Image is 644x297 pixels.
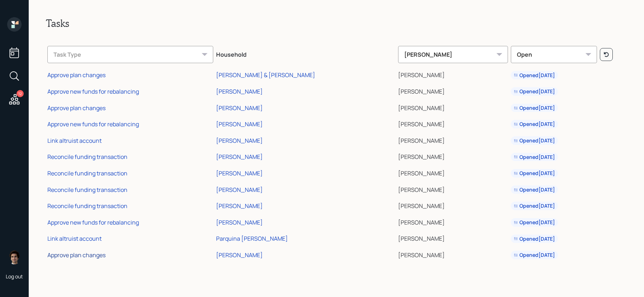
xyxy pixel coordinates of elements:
div: Approve new funds for rebalancing [47,218,139,226]
div: Log out [6,273,23,280]
div: [PERSON_NAME] [216,120,263,128]
div: Opened [DATE] [514,219,555,226]
div: Link altruist account [47,235,102,242]
div: Opened [DATE] [514,235,555,242]
div: Opened [DATE] [514,104,555,112]
h2: Tasks [46,17,627,29]
td: [PERSON_NAME] [397,197,509,213]
div: Opened [DATE] [514,88,555,95]
div: Opened [DATE] [514,170,555,177]
div: [PERSON_NAME] [216,88,263,95]
div: Opened [DATE] [514,251,555,259]
div: [PERSON_NAME] [216,186,263,194]
div: Opened [DATE] [514,137,555,144]
div: [PERSON_NAME] [216,169,263,177]
td: [PERSON_NAME] [397,115,509,131]
div: Task Type [47,46,213,63]
div: [PERSON_NAME] [216,153,263,161]
div: Approve plan changes [47,71,106,79]
td: [PERSON_NAME] [397,66,509,82]
td: [PERSON_NAME] [397,148,509,164]
td: [PERSON_NAME] [397,213,509,230]
div: [PERSON_NAME] [216,137,263,145]
td: [PERSON_NAME] [397,230,509,246]
div: 12 [17,90,24,97]
div: [PERSON_NAME] [216,202,263,210]
div: Opened [DATE] [514,202,555,209]
img: harrison-schaefer-headshot-2.png [7,250,22,264]
div: Approve plan changes [47,251,106,259]
div: Approve plan changes [47,104,106,112]
div: [PERSON_NAME] & [PERSON_NAME] [216,71,315,79]
div: Reconcile funding transaction [47,202,127,210]
div: Opened [DATE] [514,154,555,161]
div: [PERSON_NAME] [398,46,508,63]
div: Approve new funds for rebalancing [47,120,139,128]
td: [PERSON_NAME] [397,164,509,180]
div: Link altruist account [47,137,102,145]
div: Reconcile funding transaction [47,169,127,177]
th: Household [215,41,397,66]
div: Parquina [PERSON_NAME] [216,235,288,242]
td: [PERSON_NAME] [397,246,509,262]
td: [PERSON_NAME] [397,131,509,148]
div: Approve new funds for rebalancing [47,88,139,95]
div: [PERSON_NAME] [216,251,263,259]
div: Reconcile funding transaction [47,153,127,161]
div: Open [511,46,597,63]
td: [PERSON_NAME] [397,99,509,115]
div: [PERSON_NAME] [216,218,263,226]
div: Reconcile funding transaction [47,186,127,194]
div: Opened [DATE] [514,186,555,193]
div: Opened [DATE] [514,72,555,79]
div: [PERSON_NAME] [216,104,263,112]
td: [PERSON_NAME] [397,82,509,99]
td: [PERSON_NAME] [397,180,509,197]
div: Opened [DATE] [514,121,555,128]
